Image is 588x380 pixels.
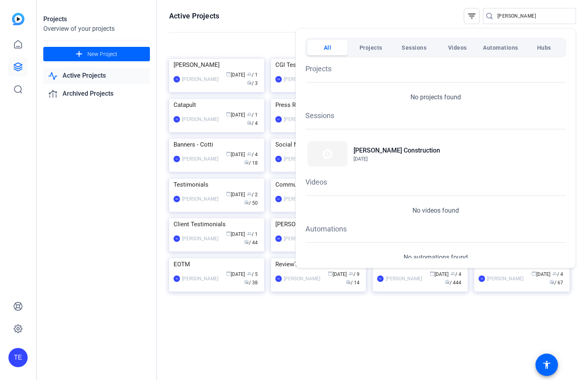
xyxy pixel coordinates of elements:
[324,40,331,55] span: All
[448,40,467,55] span: Videos
[404,253,468,262] p: No automations found
[305,110,566,121] h1: Sessions
[360,40,382,55] span: Projects
[537,40,551,55] span: Hubs
[402,40,426,55] span: Sessions
[483,40,518,55] span: Automations
[354,156,368,162] span: [DATE]
[305,177,566,187] h1: Videos
[412,206,459,215] p: No videos found
[307,141,348,167] img: Thumbnail
[354,146,440,155] h2: [PERSON_NAME] Construction
[410,92,461,102] p: No projects found
[305,223,566,234] h1: Automations
[305,63,566,74] h1: Projects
